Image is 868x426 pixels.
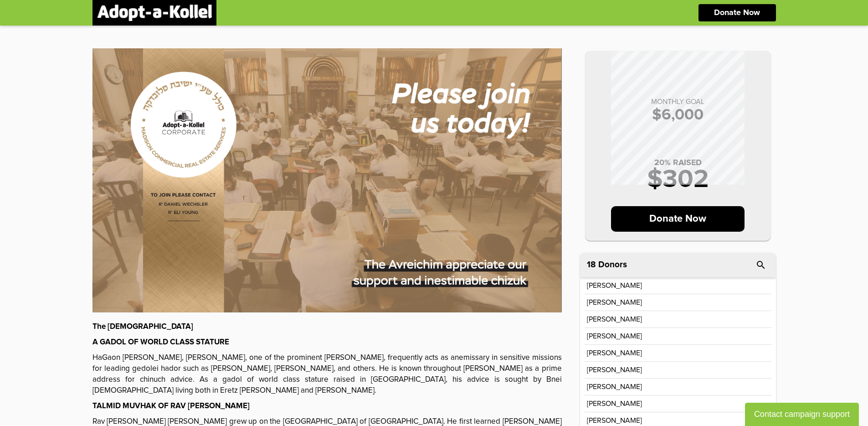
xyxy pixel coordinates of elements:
[587,260,596,269] span: 18
[714,9,760,17] p: Donate Now
[92,48,562,312] img: GTMl8Zazyd.uwf9jX4LSx.jpg
[92,338,229,346] strong: A GADOL OF WORLD CLASS STATURE
[595,98,761,105] p: MONTHLY GOAL
[587,299,642,306] p: [PERSON_NAME]
[587,282,642,289] p: [PERSON_NAME]
[92,353,562,396] p: HaGaon [PERSON_NAME], [PERSON_NAME], one of the prominent [PERSON_NAME], frequently acts as anemi...
[97,5,212,21] img: logonobg.png
[587,332,642,340] p: [PERSON_NAME]
[745,403,859,426] button: Contact campaign support
[587,316,642,323] p: [PERSON_NAME]
[595,107,761,123] p: $
[587,366,642,374] p: [PERSON_NAME]
[611,206,745,232] p: Donate Now
[598,260,627,269] p: Donors
[92,402,250,410] strong: TALMID MUVHAK OF RAV [PERSON_NAME]
[92,323,193,331] strong: The [DEMOGRAPHIC_DATA]
[587,349,642,357] p: [PERSON_NAME]
[587,400,642,407] p: [PERSON_NAME]
[755,260,766,270] i: search
[587,383,642,390] p: [PERSON_NAME]
[587,417,642,424] p: [PERSON_NAME]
